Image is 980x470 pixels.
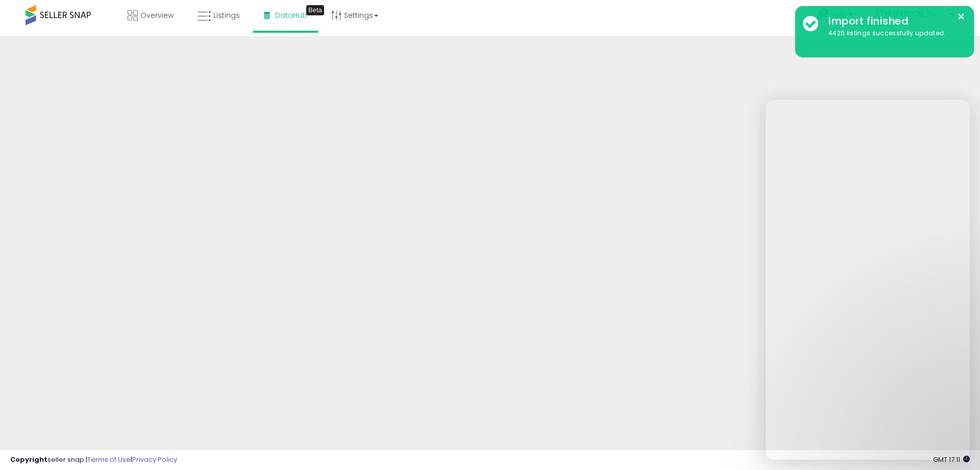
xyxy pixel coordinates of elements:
strong: Copyright [10,455,47,464]
div: seller snap | | [10,455,177,465]
div: 4426 listings successfully updated. [821,29,966,38]
div: Tooltip anchor [306,5,324,15]
span: Overview [140,10,174,20]
div: Import finished [821,14,966,29]
iframe: Intercom live chat [766,100,970,460]
a: Terms of Use [87,455,131,464]
span: Listings [213,10,240,20]
span: DataHub [275,10,307,20]
a: Privacy Policy [132,455,177,464]
button: × [957,10,965,23]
